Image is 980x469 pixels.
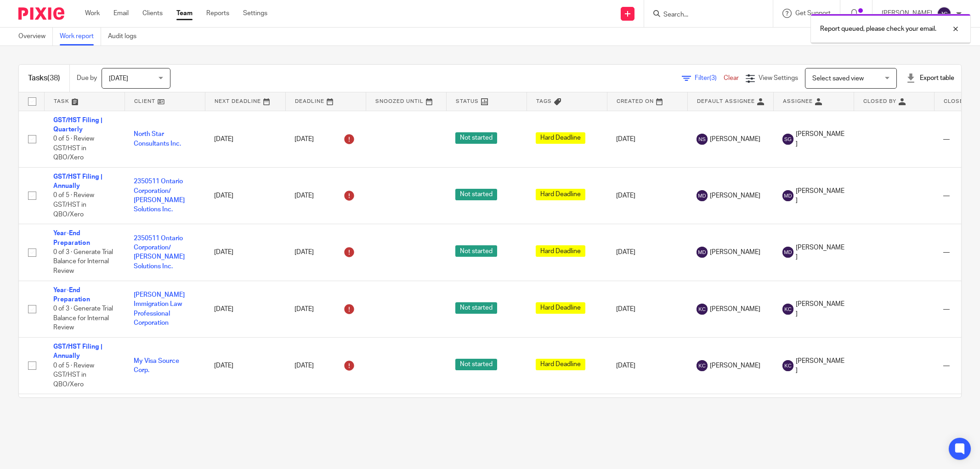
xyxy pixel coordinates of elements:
[820,24,936,34] p: Report queued, please check your email.
[710,361,760,370] span: [PERSON_NAME]
[295,358,357,373] div: [DATE]
[695,75,724,81] span: Filter
[60,28,101,45] a: Work report
[53,344,102,359] a: GST/HST Filing | Annually
[205,224,285,281] td: [DATE]
[709,75,717,81] span: (3)
[796,356,844,375] span: [PERSON_NAME]
[607,111,687,167] td: [DATE]
[607,167,687,224] td: [DATE]
[28,73,60,83] h1: Tasks
[134,178,185,213] a: 2350511 Ontario Corporation/ [PERSON_NAME] Solutions Inc.
[18,7,64,20] img: Pixie
[796,186,844,205] span: [PERSON_NAME]
[53,192,94,218] span: 0 of 5 · Review GST/HST in QBO/Xero
[796,299,844,318] span: [PERSON_NAME]
[47,74,60,82] span: (38)
[134,292,185,326] a: [PERSON_NAME] Immigration Law Professional Corporation
[295,188,357,203] div: [DATE]
[536,359,585,370] span: Hard Deadline
[142,9,163,18] a: Clients
[607,337,687,394] td: [DATE]
[607,224,687,281] td: [DATE]
[536,189,585,200] span: Hard Deadline
[710,248,760,257] span: [PERSON_NAME]
[796,130,844,148] span: [PERSON_NAME]
[176,9,193,18] a: Team
[85,9,100,18] a: Work
[536,99,552,104] span: Tags
[206,9,229,18] a: Reports
[109,75,128,82] span: [DATE]
[697,360,708,371] img: svg%3E
[108,28,143,45] a: Audit logs
[205,167,285,224] td: [DATE]
[53,230,90,246] a: Year-End Preparation
[18,28,53,45] a: Overview
[536,302,585,314] span: Hard Deadline
[710,305,760,314] span: [PERSON_NAME]
[53,305,113,331] span: 0 of 3 · Generate Trial Balance for Internal Review
[697,304,708,315] img: svg%3E
[906,73,954,83] div: Export table
[53,136,94,161] span: 0 of 5 · Review GST/HST in QBO/Xero
[937,6,952,21] img: svg%3E
[455,359,497,370] span: Not started
[53,249,113,274] span: 0 of 3 · Generate Trial Balance for Internal Review
[607,394,687,451] td: [DATE]
[53,174,102,189] a: GST/HST Filing | Annually
[697,247,708,258] img: svg%3E
[134,358,179,373] a: My Visa Source Corp.
[697,134,708,145] img: svg%3E
[782,134,793,145] img: svg%3E
[205,111,285,167] td: [DATE]
[295,245,357,260] div: [DATE]
[205,337,285,394] td: [DATE]
[455,245,497,257] span: Not started
[205,394,285,451] td: [DATE]
[697,190,708,201] img: svg%3E
[53,287,90,303] a: Year-End Preparation
[536,132,585,144] span: Hard Deadline
[455,302,497,314] span: Not started
[782,360,793,371] img: svg%3E
[812,75,864,82] span: Select saved view
[536,245,585,257] span: Hard Deadline
[782,304,793,315] img: svg%3E
[710,135,760,144] span: [PERSON_NAME]
[205,281,285,337] td: [DATE]
[134,131,181,147] a: North Star Consultants Inc.
[724,75,739,81] a: Clear
[295,302,357,316] div: [DATE]
[77,73,97,83] p: Due by
[796,243,844,262] span: [PERSON_NAME]
[455,189,497,200] span: Not started
[53,117,102,133] a: GST/HST Filing | Quarterly
[113,9,129,18] a: Email
[782,247,793,258] img: svg%3E
[710,191,760,200] span: [PERSON_NAME]
[134,235,185,270] a: 2350511 Ontario Corporation/ [PERSON_NAME] Solutions Inc.
[53,362,94,388] span: 0 of 5 · Review GST/HST in QBO/Xero
[243,9,267,18] a: Settings
[759,75,798,81] span: View Settings
[295,132,357,147] div: [DATE]
[455,132,497,144] span: Not started
[607,281,687,337] td: [DATE]
[782,190,793,201] img: svg%3E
